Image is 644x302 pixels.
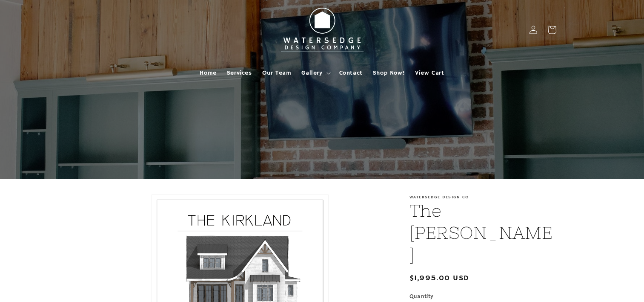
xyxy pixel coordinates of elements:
[200,69,216,77] span: Home
[262,69,292,77] span: Our Team
[409,195,556,200] p: Watersedge Design Co
[222,64,257,82] a: Services
[415,69,444,77] span: View Cart
[409,273,469,284] span: $1,995.00 USD
[275,3,369,56] img: Watersedge Design Co
[227,69,252,77] span: Services
[339,69,363,77] span: Contact
[301,69,322,77] span: Gallery
[195,64,221,82] a: Home
[410,64,449,82] a: View Cart
[334,64,368,82] a: Contact
[296,64,334,82] summary: Gallery
[409,293,556,301] label: Quantity
[257,64,297,82] a: Our Team
[373,69,405,77] span: Shop Now!
[409,200,556,266] h1: The [PERSON_NAME]
[368,64,410,82] a: Shop Now!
